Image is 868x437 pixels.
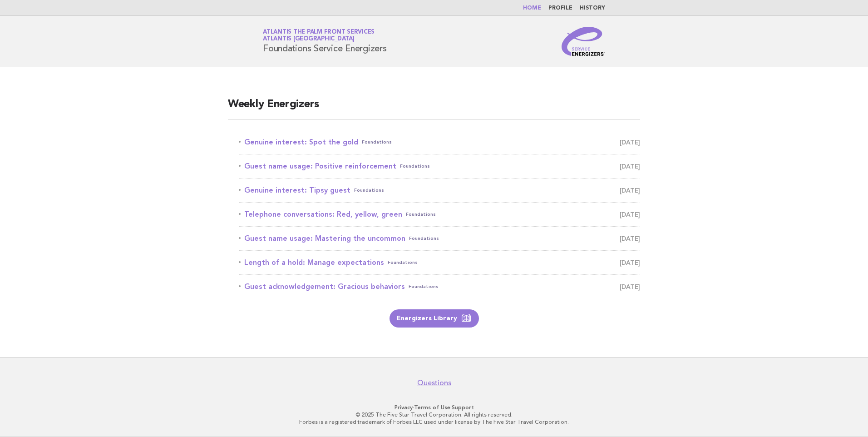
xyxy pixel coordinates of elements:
[548,5,572,11] a: Profile
[452,404,474,411] a: Support
[263,30,387,53] h1: Foundations Service Energizers
[388,256,418,269] span: Foundations
[395,404,413,411] a: Privacy
[263,36,355,42] span: Atlantis [GEOGRAPHIC_DATA]
[620,160,640,173] span: [DATE]
[620,256,640,269] span: [DATE]
[620,136,640,149] span: [DATE]
[414,404,450,411] a: Terms of Use
[156,411,712,418] p: © 2025 The Five Star Travel Corporation. All rights reserved.
[417,378,451,387] a: Questions
[263,29,375,42] a: Atlantis The Palm Front ServicesAtlantis [GEOGRAPHIC_DATA]
[620,184,640,197] span: [DATE]
[354,184,384,197] span: Foundations
[580,5,605,11] a: History
[523,5,541,11] a: Home
[562,27,605,56] img: Service Energizers
[362,136,392,149] span: Foundations
[239,232,640,245] a: Guest name usage: Mastering the uncommonFoundations [DATE]
[400,160,430,173] span: Foundations
[620,208,640,221] span: [DATE]
[239,160,640,173] a: Guest name usage: Positive reinforcementFoundations [DATE]
[239,256,640,269] a: Length of a hold: Manage expectationsFoundations [DATE]
[409,232,439,245] span: Foundations
[620,232,640,245] span: [DATE]
[239,184,640,197] a: Genuine interest: Tipsy guestFoundations [DATE]
[156,418,712,426] p: Forbes is a registered trademark of Forbes LLC used under license by The Five Star Travel Corpora...
[228,97,640,119] h2: Weekly Energizers
[390,309,479,328] a: Energizers Library
[156,404,712,411] p: · ·
[406,208,436,221] span: Foundations
[239,280,640,293] a: Guest acknowledgement: Gracious behaviorsFoundations [DATE]
[239,136,640,149] a: Genuine interest: Spot the goldFoundations [DATE]
[239,208,640,221] a: Telephone conversations: Red, yellow, greenFoundations [DATE]
[409,280,439,293] span: Foundations
[620,280,640,293] span: [DATE]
